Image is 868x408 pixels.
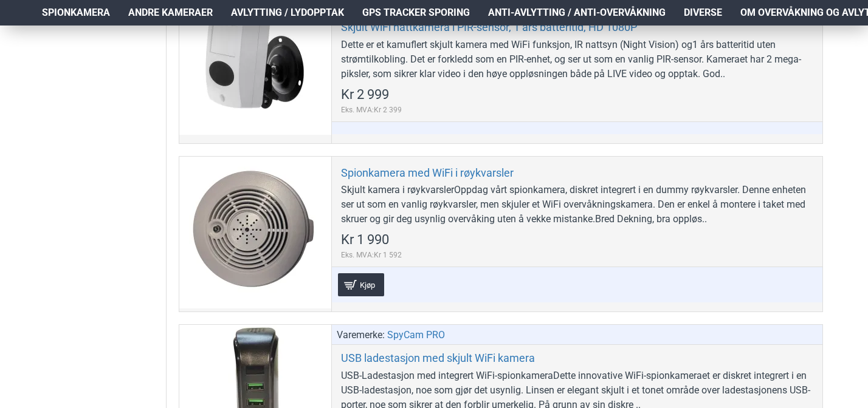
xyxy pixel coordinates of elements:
[341,38,813,81] div: Dette er et kamuflert skjult kamera med WiFi funksjon, IR nattsyn (Night Vision) og1 års batterit...
[357,281,378,289] span: Kjøp
[341,351,535,365] a: USB ladestasjon med skjult WiFi kamera
[337,328,385,342] span: Varemerke:
[341,104,402,115] span: Eks. MVA:Kr 2 399
[341,233,389,246] span: Kr 1 990
[128,5,213,20] span: Andre kameraer
[341,88,389,101] span: Kr 2 999
[231,5,344,20] span: Avlytting / Lydopptak
[42,5,110,20] span: Spionkamera
[341,166,514,180] a: Spionkamera med WiFi i røykvarsler
[341,183,813,226] div: Skjult kamera i røykvarslerOppdag vårt spionkamera, diskret integrert i en dummy røykvarsler. Den...
[684,5,722,20] span: Diverse
[488,5,666,20] span: Anti-avlytting / Anti-overvåkning
[362,5,470,20] span: GPS Tracker Sporing
[387,328,445,342] a: SpyCam PRO
[179,157,331,308] a: Spionkamera med WiFi i røykvarsler Spionkamera med WiFi i røykvarsler
[341,20,637,34] a: Skjult WiFi nattkamera i PIR-sensor, 1 års batteritid, HD 1080P
[341,250,402,260] span: Eks. MVA:Kr 1 592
